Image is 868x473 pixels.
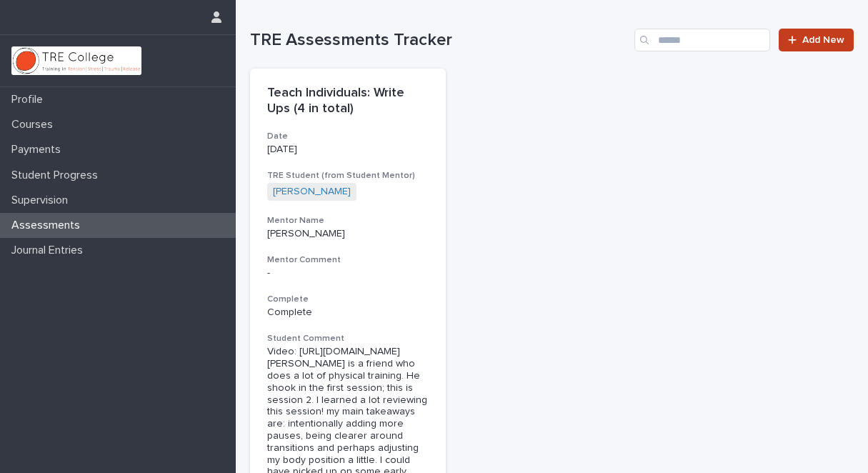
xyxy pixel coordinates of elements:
h3: TRE Student (from Student Mentor) [267,170,429,181]
p: Assessments [6,219,91,232]
a: Add New [779,29,854,51]
a: [PERSON_NAME] [273,186,351,198]
h3: Student Comment [267,333,429,344]
span: Add New [802,35,844,45]
p: Courses [6,118,64,131]
p: [DATE] [267,144,429,156]
h3: Mentor Comment [267,254,429,266]
input: Search [634,29,770,51]
p: Journal Entries [6,244,94,257]
img: L01RLPSrRaOWR30Oqb5K [11,46,141,75]
div: - [267,267,429,279]
p: Supervision [6,194,79,207]
p: Complete [267,307,429,319]
p: Payments [6,143,72,156]
h3: Date [267,131,429,142]
h3: Complete [267,294,429,305]
p: [PERSON_NAME] [267,228,429,240]
h1: TRE Assessments Tracker [250,30,629,51]
p: Teach Individuals: Write Ups (4 in total) [267,86,429,116]
p: Profile [6,93,54,106]
h3: Mentor Name [267,215,429,226]
p: Student Progress [6,169,109,182]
